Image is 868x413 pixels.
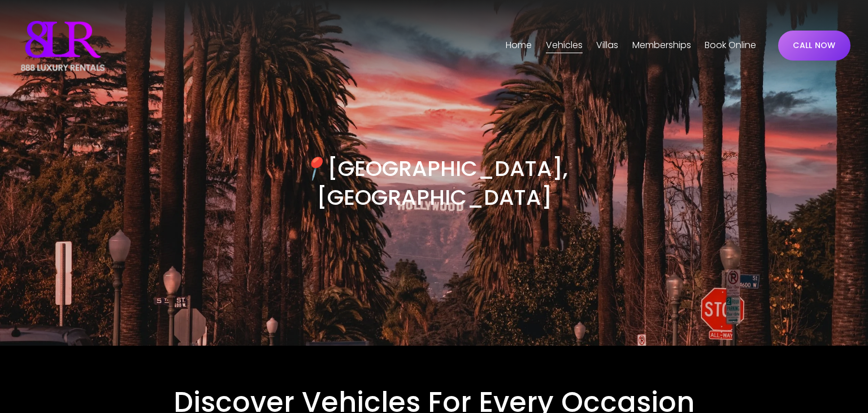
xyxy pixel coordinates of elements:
[632,37,691,55] a: Memberships
[705,37,756,55] a: Book Online
[18,18,108,74] img: Luxury Car &amp; Home Rentals For Every Occasion
[596,37,618,54] span: Villas
[596,37,618,55] a: folder dropdown
[300,153,327,183] em: 📍
[546,37,583,54] span: Vehicles
[506,37,532,55] a: Home
[225,154,642,212] h3: [GEOGRAPHIC_DATA], [GEOGRAPHIC_DATA]
[546,37,583,55] a: folder dropdown
[778,31,851,61] a: CALL NOW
